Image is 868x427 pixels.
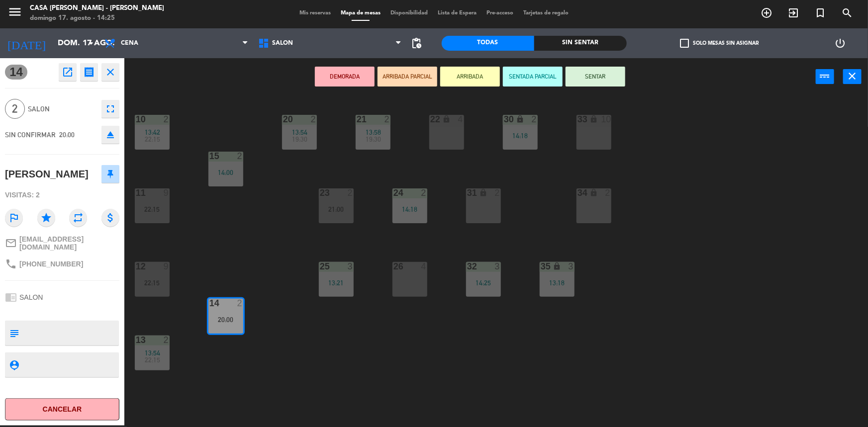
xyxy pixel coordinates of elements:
div: 22:15 [135,206,170,213]
span: Cena [121,40,138,47]
button: SENTADA PARCIAL [503,67,563,86]
span: SIN CONFIRMAR [5,131,56,139]
span: 13:42 [145,128,160,136]
span: Pre-acceso [482,10,518,16]
i: fullscreen [104,103,116,115]
button: close [843,69,862,84]
div: 2 [311,115,317,124]
i: person_pin [8,359,19,370]
div: 13 [136,336,136,344]
i: menu [7,4,22,19]
i: lock [516,115,524,123]
div: 12 [136,262,136,271]
button: ARRIBADA PARCIAL [378,67,437,86]
div: 13:18 [540,279,575,286]
div: 4 [421,262,427,271]
span: pending_actions [411,37,423,49]
div: 2 [421,188,427,197]
div: 14:18 [503,132,538,139]
div: 14:18 [392,206,427,213]
i: star [37,209,55,227]
div: Casa [PERSON_NAME] - [PERSON_NAME] [30,3,164,13]
div: 20 [283,115,284,124]
i: eject [104,129,116,141]
div: 3 [569,262,575,271]
div: 2 [164,336,170,344]
button: menu [7,4,22,23]
i: power_input [819,70,831,82]
i: close [847,70,859,82]
button: fullscreen [101,100,119,118]
button: close [101,63,119,81]
div: 15 [209,152,210,161]
span: 13:58 [366,128,381,136]
div: 21 [357,115,357,124]
label: Solo mesas sin asignar [680,39,759,48]
span: 19:30 [366,135,381,143]
div: 33 [578,115,578,124]
i: lock [589,115,598,123]
a: mail_outline[EMAIL_ADDRESS][DOMAIN_NAME] [5,235,119,251]
span: 14 [5,65,27,80]
div: 2 [385,115,390,124]
span: 13:54 [292,128,307,136]
div: Visitas: 2 [5,186,119,204]
div: 10 [136,115,136,124]
span: 22:15 [145,356,160,364]
button: eject [101,126,119,144]
button: power_input [816,69,834,84]
button: SENTAR [566,67,625,86]
div: 9 [164,188,170,197]
div: 35 [541,262,541,271]
i: repeat [69,209,87,227]
span: SALON [19,293,43,301]
i: phone [5,258,17,270]
span: 22:15 [145,135,160,143]
div: 2 [348,188,354,197]
button: receipt [80,63,98,81]
div: 2 [237,152,243,161]
div: 34 [578,188,578,197]
i: mail_outline [5,237,17,249]
div: 13:21 [319,279,354,286]
div: 2 [237,299,243,308]
div: 14 [209,299,210,308]
div: 21:00 [319,206,354,213]
div: 4 [458,115,464,124]
span: [PHONE_NUMBER] [19,260,83,268]
div: 3 [495,262,501,271]
div: 9 [164,262,170,271]
div: 20:00 [208,316,243,323]
i: receipt [83,66,95,78]
div: Todas [442,36,534,51]
div: 11 [136,188,136,197]
i: chrome_reader_mode [5,291,17,303]
div: 10 [601,115,611,124]
button: DEMORADA [315,67,375,86]
i: attach_money [101,209,119,227]
span: check_box_outline_blank [680,39,689,48]
span: 2 [5,99,25,119]
i: lock [553,262,561,270]
span: Mapa de mesas [336,10,386,16]
span: Tarjetas de regalo [518,10,574,16]
div: [PERSON_NAME] [5,166,89,182]
div: 14:25 [466,279,501,286]
div: 14:00 [208,169,243,176]
span: SALON [272,40,293,47]
div: 2 [532,115,538,124]
span: Lista de Espera [433,10,482,16]
i: lock [589,188,598,197]
div: 2 [605,188,611,197]
i: close [104,66,116,78]
span: Mis reservas [294,10,336,16]
div: domingo 17. agosto - 14:25 [30,13,164,23]
span: [EMAIL_ADDRESS][DOMAIN_NAME] [19,235,119,251]
button: ARRIBADA [440,67,500,86]
div: 2 [164,115,170,124]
